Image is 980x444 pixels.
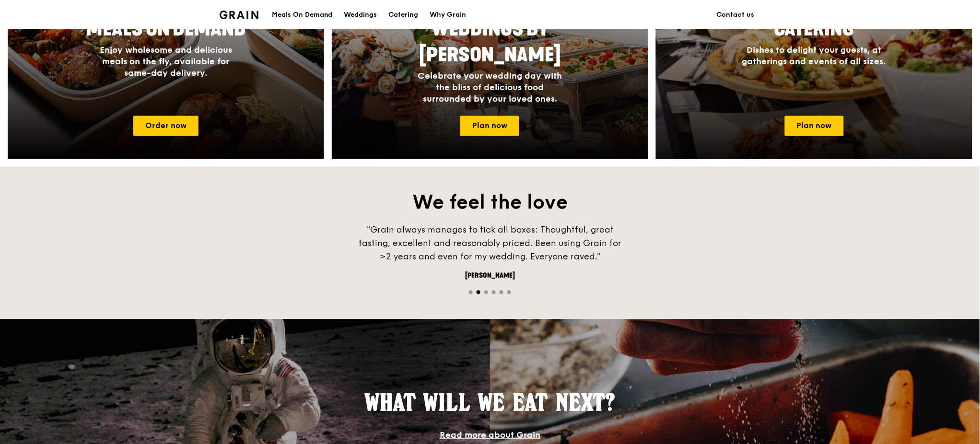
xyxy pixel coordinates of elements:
img: Grain [220,11,258,19]
span: Go to slide 5 [500,291,503,294]
a: Order now [133,116,198,136]
a: Contact us [711,0,760,29]
a: Weddings [338,0,383,29]
span: Enjoy wholesome and delicious meals on the fly, available for same-day delivery. [100,45,232,78]
a: Read more about Grain [440,430,540,441]
span: Catering [774,18,854,41]
span: Go to slide 4 [492,291,496,294]
div: [PERSON_NAME] [347,271,634,281]
span: Dishes to delight your guests, at gatherings and events of all sizes. [742,45,886,67]
a: Plan now [460,116,519,136]
span: Meals On Demand [86,18,246,41]
span: Go to slide 1 [469,291,473,294]
a: Why Grain [424,0,472,29]
span: Go to slide 3 [484,291,488,294]
span: Celebrate your wedding day with the bliss of delicious food surrounded by your loved ones. [418,70,562,104]
div: "Grain always manages to tick all boxes: Thoughtful, great tasting, excellent and reasonably pric... [347,223,634,264]
a: Plan now [785,116,844,136]
span: Go to slide 2 [477,291,480,294]
a: Catering [383,0,424,29]
span: What will we eat next? [365,389,615,417]
span: Go to slide 6 [507,291,511,294]
div: Weddings [344,0,377,29]
div: Catering [389,0,419,29]
div: Meals On Demand [272,0,333,29]
div: Why Grain [430,0,467,29]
